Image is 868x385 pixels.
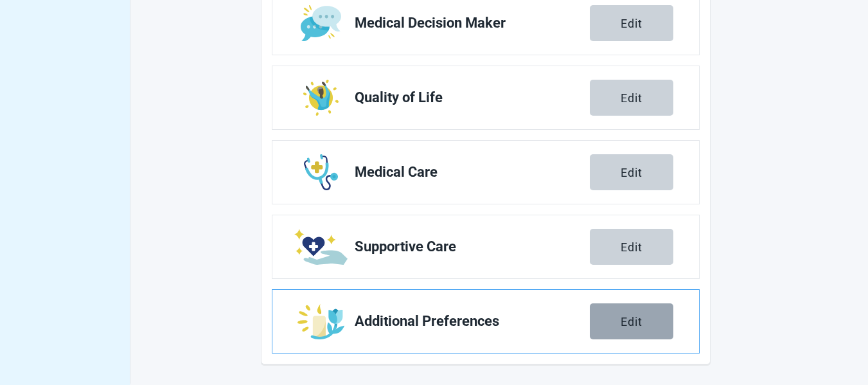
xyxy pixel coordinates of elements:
[590,5,673,41] button: Edit
[621,240,642,253] div: Edit
[272,141,699,204] a: Edit Medical Care section
[590,229,673,265] button: Edit
[355,239,590,255] span: Supportive Care
[621,315,642,328] div: Edit
[272,290,699,353] a: Edit Additional Preferences section
[590,154,673,190] button: Edit
[355,15,590,31] span: Medical Decision Maker
[355,90,590,105] span: Quality of Life
[621,17,642,30] div: Edit
[355,165,590,180] span: Medical Care
[621,91,642,104] div: Edit
[355,314,590,329] span: Additional Preferences
[590,303,673,339] button: Edit
[272,215,699,278] a: Edit Supportive Care section
[272,66,699,129] a: Edit Quality of Life section
[621,166,642,179] div: Edit
[590,80,673,116] button: Edit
